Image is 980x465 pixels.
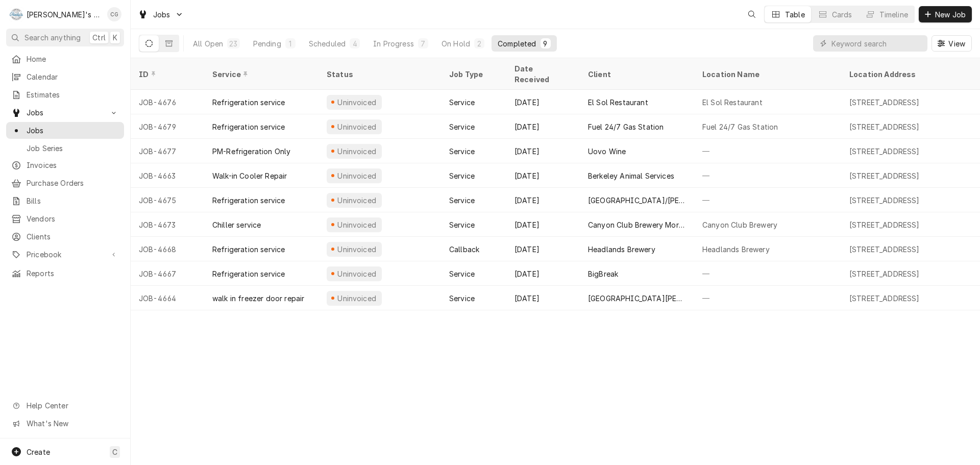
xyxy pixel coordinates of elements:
[336,121,378,132] div: Uninvoiced
[879,9,908,20] div: Timeline
[212,244,285,255] div: Refrigeration service
[588,69,684,80] div: Client
[336,268,378,279] div: Uninvoiced
[6,397,124,414] a: Go to Help Center
[287,38,293,49] div: 1
[336,195,378,206] div: Uninvoiced
[702,121,778,132] div: Fuel 24/7 Gas Station
[588,146,626,157] div: Uovo Wine
[849,146,920,157] div: [STREET_ADDRESS]
[506,90,580,114] div: [DATE]
[506,286,580,310] div: [DATE]
[506,212,580,237] div: [DATE]
[6,51,124,67] a: Home
[6,175,124,191] a: Purchase Orders
[212,146,290,157] div: PM-Refrigeration Only
[702,244,770,255] div: Headlands Brewery
[6,104,124,121] a: Go to Jobs
[849,293,920,304] div: [STREET_ADDRESS]
[543,38,549,49] div: 9
[476,38,482,49] div: 2
[932,35,972,52] button: View
[336,170,378,181] div: Uninvoiced
[153,9,170,20] span: Jobs
[588,97,648,108] div: El Sol Restaurant
[27,400,118,411] span: Help Center
[6,228,124,245] a: Clients
[131,237,204,261] div: JOB-4668
[6,122,124,139] a: Jobs
[6,157,124,174] a: Invoices
[694,188,841,212] div: —
[131,114,204,139] div: JOB-4679
[373,38,414,49] div: In Progress
[449,170,475,181] div: Service
[27,418,118,429] span: What's New
[27,268,119,279] span: Reports
[849,97,920,108] div: [STREET_ADDRESS]
[309,38,346,49] div: Scheduled
[336,97,378,108] div: Uninvoiced
[506,237,580,261] div: [DATE]
[785,9,805,20] div: Table
[24,32,81,43] span: Search anything
[588,244,655,255] div: Headlands Brewery
[107,7,121,21] div: CG
[27,54,119,64] span: Home
[27,448,50,456] span: Create
[946,38,967,49] span: View
[6,86,124,103] a: Estimates
[253,38,281,49] div: Pending
[27,213,119,224] span: Vendors
[27,71,119,82] span: Calendar
[92,32,106,43] span: Ctrl
[212,170,287,181] div: Walk-in Cooler Repair
[849,121,920,132] div: [STREET_ADDRESS]
[849,268,920,279] div: [STREET_ADDRESS]
[849,195,920,206] div: [STREET_ADDRESS]
[744,6,760,22] button: Open search
[6,415,124,432] a: Go to What's New
[449,195,475,206] div: Service
[449,97,475,108] div: Service
[27,107,104,118] span: Jobs
[212,97,285,108] div: Refrigeration service
[131,286,204,310] div: JOB-4664
[588,195,686,206] div: [GEOGRAPHIC_DATA]/[PERSON_NAME][GEOGRAPHIC_DATA]
[27,125,119,136] span: Jobs
[6,140,124,157] a: Job Series
[131,163,204,188] div: JOB-4663
[694,286,841,310] div: —
[113,32,117,43] span: K
[588,219,686,230] div: Canyon Club Brewery Moraga
[449,219,475,230] div: Service
[588,293,686,304] div: [GEOGRAPHIC_DATA][PERSON_NAME]
[420,38,426,49] div: 7
[139,69,194,80] div: ID
[27,231,119,242] span: Clients
[336,219,378,230] div: Uninvoiced
[449,244,479,255] div: Callback
[336,244,378,255] div: Uninvoiced
[933,9,968,20] span: New Job
[27,160,119,170] span: Invoices
[131,212,204,237] div: JOB-4673
[702,97,763,108] div: El Sol Restaurant
[6,265,124,282] a: Reports
[131,188,204,212] div: JOB-4675
[107,7,121,21] div: Christine Gutierrez's Avatar
[212,69,308,80] div: Service
[131,90,204,114] div: JOB-4676
[131,139,204,163] div: JOB-4677
[449,69,498,80] div: Job Type
[919,6,972,22] button: New Job
[694,261,841,286] div: —
[449,146,475,157] div: Service
[27,9,102,20] div: [PERSON_NAME]'s Commercial Refrigeration
[352,38,358,49] div: 4
[212,195,285,206] div: Refrigeration service
[6,210,124,227] a: Vendors
[212,219,261,230] div: Chiller service
[498,38,536,49] div: Completed
[134,6,188,23] a: Go to Jobs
